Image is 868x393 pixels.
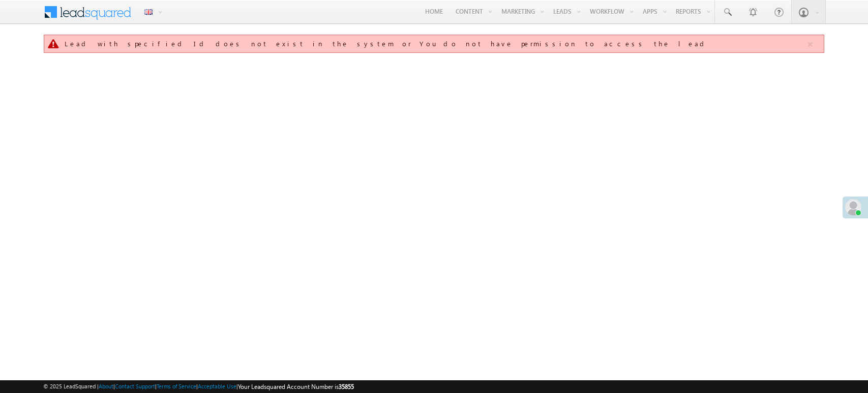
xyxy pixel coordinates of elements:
[238,383,354,390] span: Your Leadsquared Account Number is
[99,383,113,389] a: About
[43,382,354,391] span: © 2025 LeadSquared | | | | |
[115,383,155,389] a: Contact Support
[339,383,354,390] span: 35855
[198,383,236,389] a: Acceptable Use
[65,39,805,48] div: Lead with specified Id does not exist in the system or You do not have permission to access the lead
[157,383,196,389] a: Terms of Service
